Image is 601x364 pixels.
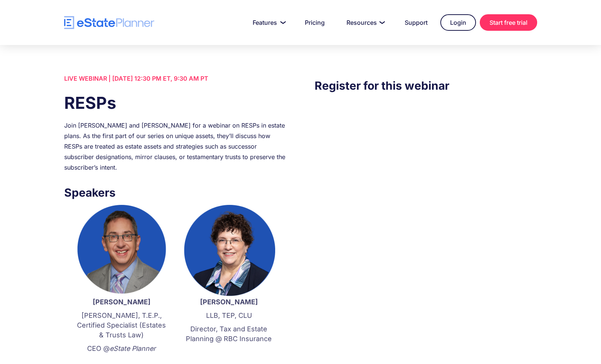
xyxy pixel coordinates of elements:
a: Features [244,15,292,30]
p: ‍ [183,347,275,357]
a: Start free trial [480,14,537,31]
div: Join [PERSON_NAME] and [PERSON_NAME] for a webinar on RESPs in estate plans. As the first part of... [64,120,286,173]
a: Resources [337,15,392,30]
p: LLB, TEP, CLU [183,311,275,320]
h1: RESPs [64,91,286,114]
p: Director, Tax and Estate Planning @ RBC Insurance [183,324,275,344]
div: LIVE WEBINAR | [DATE] 12:30 PM ET, 9:30 AM PT [64,73,286,84]
a: Support [396,15,437,30]
h3: Register for this webinar [315,77,537,94]
em: eState Planner [110,344,156,352]
p: [PERSON_NAME], T.E.P., Certified Specialist (Estates & Trusts Law) [75,311,168,340]
strong: [PERSON_NAME] [200,298,258,306]
p: CEO @ [75,344,168,353]
strong: [PERSON_NAME] [93,298,151,306]
a: Pricing [296,15,334,30]
a: Login [440,14,476,31]
h3: Speakers [64,184,286,201]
